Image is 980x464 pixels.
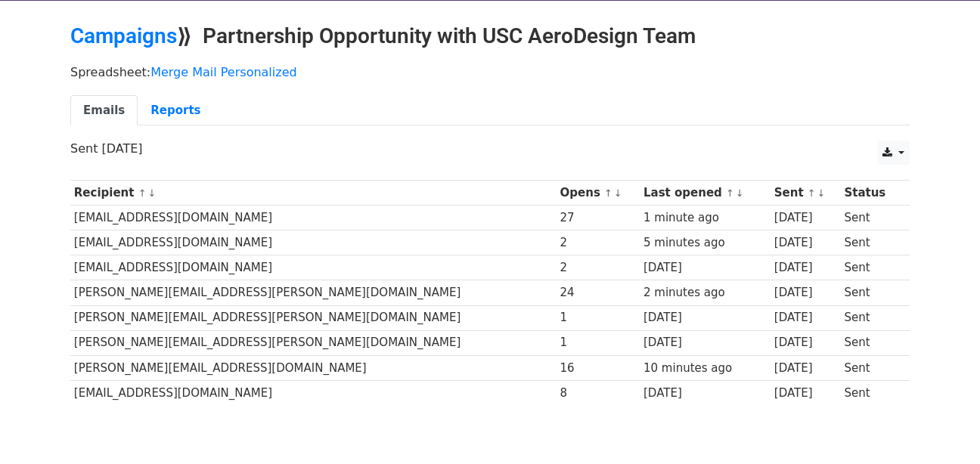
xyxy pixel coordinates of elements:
iframe: Chat Widget [904,391,980,464]
th: Sent [771,181,841,206]
div: [DATE] [774,385,837,402]
div: 2 [560,259,637,277]
a: ↑ [138,187,147,199]
a: Emails [70,95,138,126]
div: 2 minutes ago [644,284,767,302]
a: Merge Mail Personalized [150,65,296,79]
div: [DATE] [644,259,767,277]
th: Last opened [640,181,771,206]
div: 16 [560,360,637,377]
div: [DATE] [644,309,767,326]
td: Sent [841,380,901,405]
a: Campaigns [70,23,177,48]
a: ↑ [726,187,734,199]
td: [PERSON_NAME][EMAIL_ADDRESS][PERSON_NAME][DOMAIN_NAME] [70,280,557,305]
a: Reports [138,95,213,126]
div: 10 minutes ago [644,360,767,377]
div: 24 [560,284,637,302]
div: 1 [560,334,637,351]
div: [DATE] [644,385,767,402]
div: 1 minute ago [644,209,767,227]
td: Sent [841,355,901,380]
td: Sent [841,330,901,355]
div: 2 [560,234,637,252]
td: [PERSON_NAME][EMAIL_ADDRESS][PERSON_NAME][DOMAIN_NAME] [70,305,557,330]
td: Sent [841,280,901,305]
div: [DATE] [774,309,837,326]
a: ↓ [817,187,826,199]
div: [DATE] [774,259,837,277]
div: [DATE] [774,334,837,351]
th: Recipient [70,181,557,206]
h2: ⟫ Partnership Opportunity with USC AeroDesign Team [70,23,910,49]
td: [PERSON_NAME][EMAIL_ADDRESS][PERSON_NAME][DOMAIN_NAME] [70,330,557,355]
td: [EMAIL_ADDRESS][DOMAIN_NAME] [70,230,557,255]
div: [DATE] [774,234,837,252]
div: 5 minutes ago [644,234,767,252]
div: [DATE] [644,334,767,351]
a: ↓ [736,187,744,199]
td: Sent [841,230,901,255]
td: [EMAIL_ADDRESS][DOMAIN_NAME] [70,255,557,280]
a: ↓ [614,187,622,199]
td: Sent [841,255,901,280]
td: [EMAIL_ADDRESS][DOMAIN_NAME] [70,380,557,405]
a: ↑ [604,187,612,199]
td: [PERSON_NAME][EMAIL_ADDRESS][DOMAIN_NAME] [70,355,557,380]
div: 1 [560,309,637,326]
div: [DATE] [774,209,837,227]
th: Status [841,181,901,206]
div: 8 [560,385,637,402]
td: [EMAIL_ADDRESS][DOMAIN_NAME] [70,206,557,230]
div: 27 [560,209,637,227]
td: Sent [841,305,901,330]
p: Spreadsheet: [70,64,910,80]
td: Sent [841,206,901,230]
p: Sent [DATE] [70,141,910,156]
div: [DATE] [774,360,837,377]
a: ↓ [147,187,156,199]
th: Opens [557,181,640,206]
a: ↑ [808,187,816,199]
div: [DATE] [774,284,837,302]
